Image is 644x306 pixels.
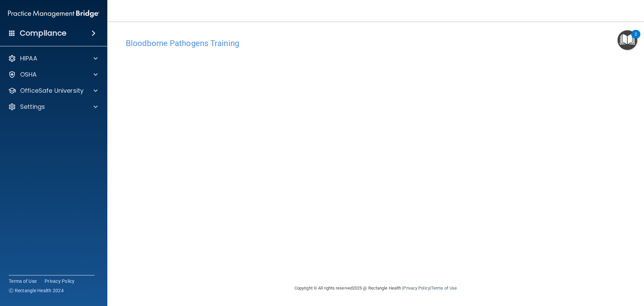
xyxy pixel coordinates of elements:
a: Privacy Policy [45,278,75,285]
a: OSHA [8,71,98,79]
p: HIPAA [20,54,37,62]
p: OSHA [20,71,37,79]
a: OfficeSafe University [8,87,98,95]
a: Terms of Use [431,286,457,291]
iframe: bbp [126,51,626,258]
img: PMB logo [8,7,99,20]
span: Ⓒ Rectangle Health 2024 [9,287,64,294]
p: OfficeSafe University [20,87,84,95]
div: Copyright © All rights reserved 2025 @ Rectangle Health | | [253,277,498,299]
a: HIPAA [8,54,98,62]
a: Privacy Policy [403,286,430,291]
a: Settings [8,103,98,111]
p: Settings [20,103,45,111]
a: Terms of Use [9,278,37,285]
h4: Bloodborne Pathogens Training [126,39,626,48]
h4: Compliance [20,29,66,38]
button: Open Resource Center, 2 new notifications [618,30,637,50]
div: 2 [635,34,637,43]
